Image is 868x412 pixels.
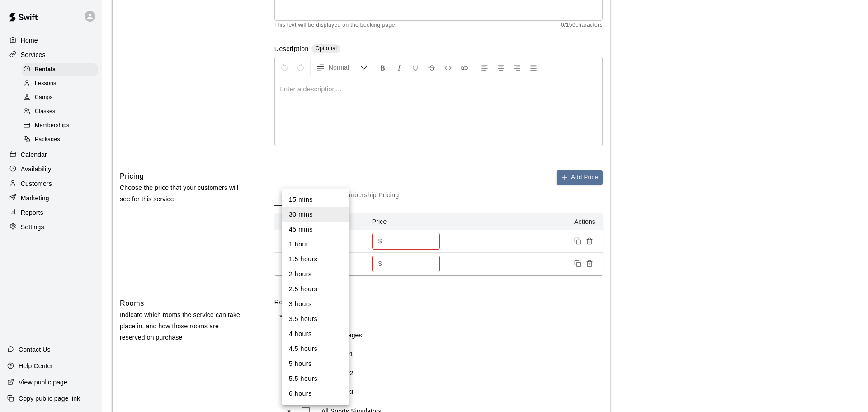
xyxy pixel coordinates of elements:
[282,282,349,297] li: 2.5 hours
[282,327,349,341] li: 4 hours
[282,252,349,267] li: 1.5 hours
[282,356,349,371] li: 5 hours
[282,192,349,207] li: 15 mins
[282,341,349,356] li: 4.5 hours
[282,312,349,327] li: 3.5 hours
[282,386,349,401] li: 6 hours
[282,371,349,386] li: 5.5 hours
[282,267,349,282] li: 2 hours
[282,222,349,237] li: 45 mins
[282,297,349,312] li: 3 hours
[282,207,349,222] li: 30 mins
[282,237,349,252] li: 1 hour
